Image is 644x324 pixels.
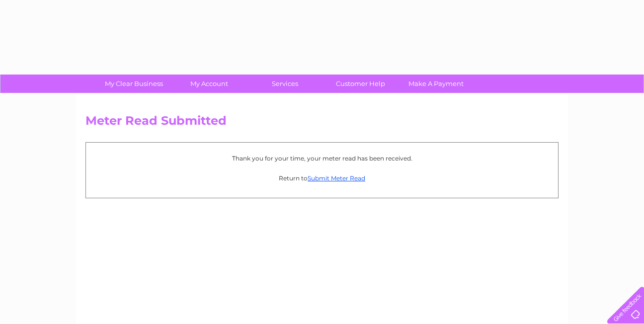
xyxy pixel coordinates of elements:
a: My Account [168,75,250,93]
a: Submit Meter Read [308,174,365,182]
p: Return to [91,173,553,183]
a: Make A Payment [395,75,477,93]
a: Customer Help [320,75,402,93]
p: Thank you for your time, your meter read has been received. [91,154,553,163]
a: Services [244,75,326,93]
h2: Meter Read Submitted [85,114,559,133]
a: My Clear Business [93,75,175,93]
